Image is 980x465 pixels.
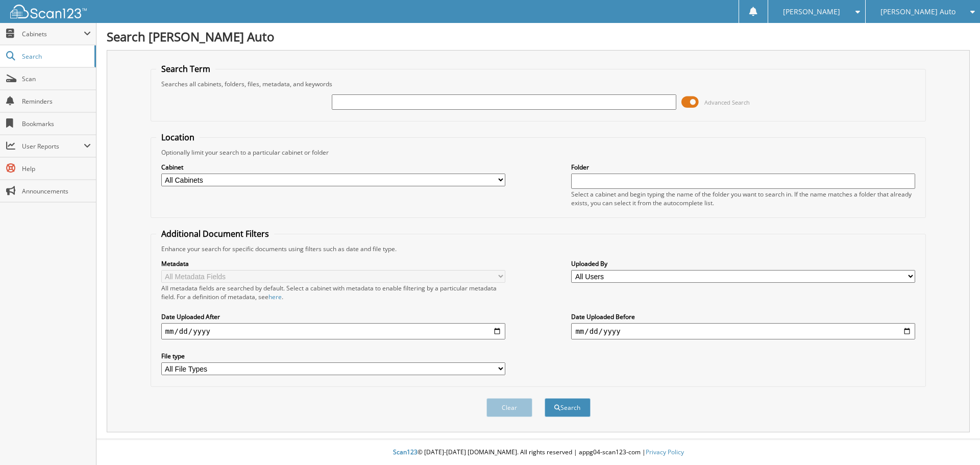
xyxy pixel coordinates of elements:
div: Select a cabinet and begin typing the name of the folder you want to search in. If the name match... [571,190,915,207]
label: Folder [571,163,915,172]
label: Cabinet [161,163,505,172]
span: Scan [22,75,91,83]
a: Privacy Policy [646,448,684,456]
h1: Search [PERSON_NAME] Auto [107,28,970,45]
span: Announcements [22,187,91,195]
span: [PERSON_NAME] Auto [880,9,955,15]
span: User Reports [22,142,84,151]
input: end [571,323,915,339]
div: Searches all cabinets, folders, files, metadata, and keywords [156,80,921,88]
span: Help [22,164,91,173]
span: [PERSON_NAME] [783,9,840,15]
div: Enhance your search for specific documents using filters such as date and file type. [156,244,921,253]
a: here [268,292,282,301]
label: Uploaded By [571,259,915,268]
button: Search [545,398,591,417]
div: © [DATE]-[DATE] [DOMAIN_NAME]. All rights reserved | appg04-scan123-com | [96,440,980,465]
span: Cabinets [22,30,84,38]
iframe: Chat Widget [929,416,980,465]
label: File type [161,352,505,360]
span: Search [22,52,89,61]
div: Optionally limit your search to a particular cabinet or folder [156,148,921,157]
legend: Location [156,132,200,143]
legend: Search Term [156,63,215,75]
button: Clear [486,398,532,417]
span: Advanced Search [704,99,750,106]
span: Bookmarks [22,119,91,128]
img: scan123-logo-white.svg [10,5,87,18]
legend: Additional Document Filters [156,228,274,239]
label: Metadata [161,259,505,268]
label: Date Uploaded After [161,312,505,321]
div: All metadata fields are searched by default. Select a cabinet with metadata to enable filtering b... [161,284,505,301]
span: Reminders [22,97,91,106]
label: Date Uploaded Before [571,312,915,321]
span: Scan123 [393,448,418,456]
input: start [161,323,505,339]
